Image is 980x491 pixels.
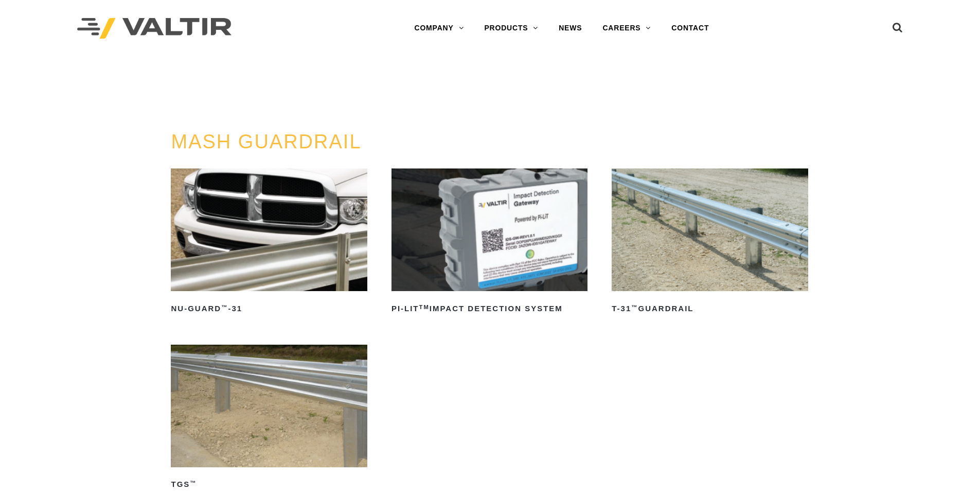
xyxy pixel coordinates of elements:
sup: ™ [190,480,197,486]
a: MASH GUARDRAIL [171,131,361,153]
sup: ™ [631,304,638,310]
a: T-31™Guardrail [612,168,808,317]
h2: T-31 Guardrail [612,300,808,317]
a: NU-GUARD™-31 [171,168,367,317]
h2: PI-LIT Impact Detection System [391,300,587,317]
a: PRODUCTS [474,18,548,39]
a: CONTACT [661,18,719,39]
a: COMPANY [404,18,474,39]
a: NEWS [548,18,592,39]
sup: TM [419,304,430,310]
img: Valtir [77,18,231,39]
h2: NU-GUARD -31 [171,300,367,317]
a: CAREERS [592,18,661,39]
a: PI-LITTMImpact Detection System [391,168,587,317]
sup: ™ [221,304,228,310]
